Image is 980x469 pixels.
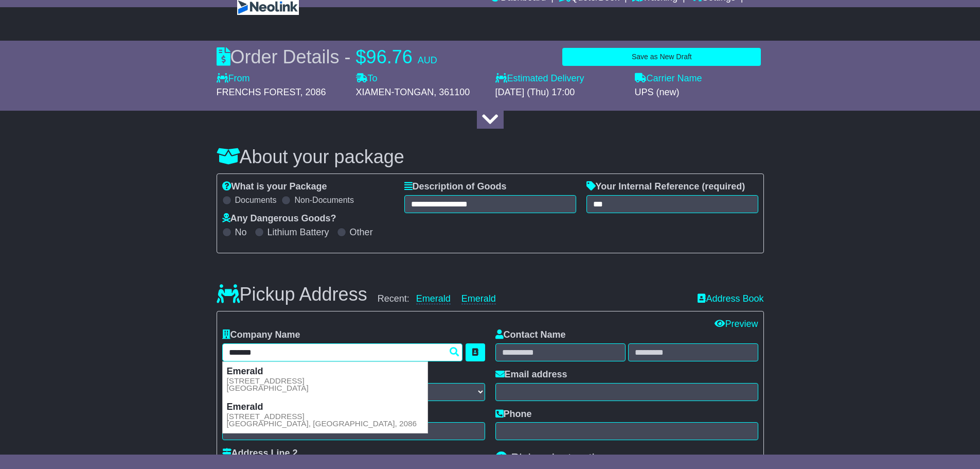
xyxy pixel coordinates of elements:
[495,329,566,341] label: Contact Name
[350,227,373,238] label: Other
[418,55,437,65] span: AUD
[294,195,354,205] label: Non-Documents
[356,46,366,67] span: $
[434,87,470,97] span: , 361100
[227,366,263,376] strong: Emerald
[416,293,451,304] a: Emerald
[222,329,300,341] label: Company Name
[300,87,326,97] span: , 2086
[378,293,688,305] div: Recent:
[635,73,702,84] label: Carrier Name
[495,73,625,84] label: Estimated Delivery
[461,293,496,304] a: Emerald
[366,46,413,67] span: 96.76
[222,448,298,459] label: Address Line 2
[235,195,277,205] label: Documents
[698,293,763,305] a: Address Book
[227,377,309,392] small: [STREET_ADDRESS] [GEOGRAPHIC_DATA]
[217,87,300,97] span: FRENCHS FOREST
[511,451,614,465] span: Pickup Instructions
[404,181,507,193] label: Description of Goods
[217,46,437,68] div: Order Details -
[217,147,764,167] h3: About your package
[222,181,327,193] label: What is your Package
[268,227,329,238] label: Lithium Battery
[217,284,367,305] h3: Pickup Address
[356,87,434,97] span: XIAMEN-TONGAN
[227,402,263,412] strong: Emerald
[235,227,247,238] label: No
[495,369,567,380] label: Email address
[586,181,745,193] label: Your Internal Reference (required)
[222,213,336,224] label: Any Dangerous Goods?
[715,319,758,329] a: Preview
[495,87,625,98] div: [DATE] (Thu) 17:00
[356,73,378,84] label: To
[227,413,417,427] small: [STREET_ADDRESS] [GEOGRAPHIC_DATA], [GEOGRAPHIC_DATA], 2086
[562,48,761,66] button: Save as New Draft
[635,87,764,98] div: UPS (new)
[495,409,532,420] label: Phone
[217,73,250,84] label: From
